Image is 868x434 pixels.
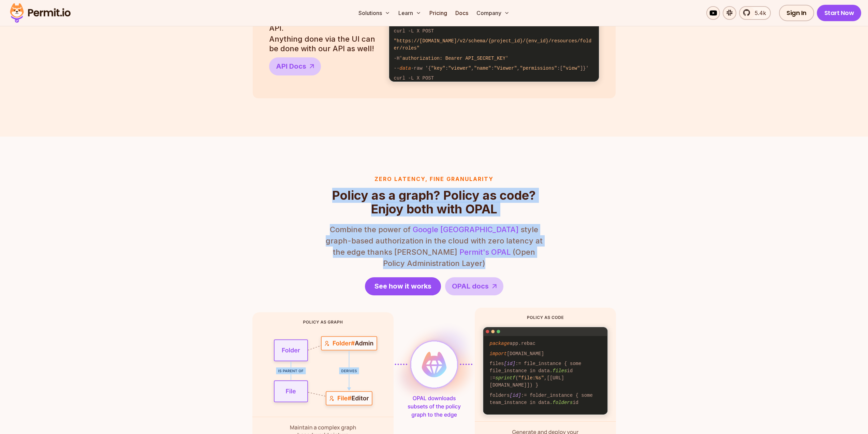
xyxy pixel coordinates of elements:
[485,339,606,349] code: app.rebac
[518,375,544,381] span: "file:%s"
[817,5,862,21] a: Start Now
[563,66,580,71] span: "view"
[389,26,599,36] code: curl -L X POST
[550,368,567,374] span: .files
[365,277,441,295] a: See how it works
[459,248,511,256] a: Permit's OPAL
[474,66,491,71] span: "name"
[739,6,771,20] a: 5.4k
[399,66,411,71] span: data
[504,361,516,366] span: [id]
[325,224,543,269] p: Combine the power of style graph-based authorization in the cloud with zero latency at the edge t...
[494,66,517,71] span: "Viewer"
[394,38,592,51] span: "https://[DOMAIN_NAME]/v2/schema/{project_id}/{env_id}/resources/folder/roles"
[495,375,515,381] span: sprintf
[453,6,471,20] a: Docs
[389,73,599,83] code: curl -L X POST
[389,64,599,73] code: -- -raw '{ : , : , :[ ]}'
[490,341,510,346] span: package
[518,407,544,412] span: "team:%s"
[485,390,606,422] code: folders := folder_instance { some team_instance in data id := ( ,[[URL][DOMAIN_NAME]]) }
[485,349,606,359] code: [DOMAIN_NAME]
[474,6,512,20] button: Company
[399,56,508,61] span: 'authorization: Bearer API_SECRET_KEY'
[269,34,381,53] p: Anything done via the UI can be done with our API as well!
[7,1,74,25] img: Permit logo
[520,66,557,71] span: "permissions"
[276,61,306,71] span: API Docs
[431,66,445,71] span: "key"
[413,225,519,234] a: Google [GEOGRAPHIC_DATA]
[389,53,599,63] code: -H
[396,6,424,20] button: Learn
[325,175,543,183] h3: Zero latency, fine granularity
[510,393,521,398] span: [id]
[445,277,503,295] a: OPAL docs
[550,400,573,405] span: .folders
[490,351,507,356] span: import
[325,188,543,216] h2: Policy as a graph? Policy as code? Enjoy both with OPAL
[269,57,321,75] a: API Docs
[495,407,515,412] span: sprintf
[452,281,489,291] span: OPAL docs
[751,9,766,17] span: 5.4k
[427,6,450,20] a: Pricing
[356,6,393,20] button: Solutions
[374,281,431,291] span: See how it works
[448,66,471,71] span: "viewer"
[779,5,814,21] a: Sign In
[485,359,606,390] code: files := file_instance { some file_instance in data id := ( ,[[URL][DOMAIN_NAME]]) }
